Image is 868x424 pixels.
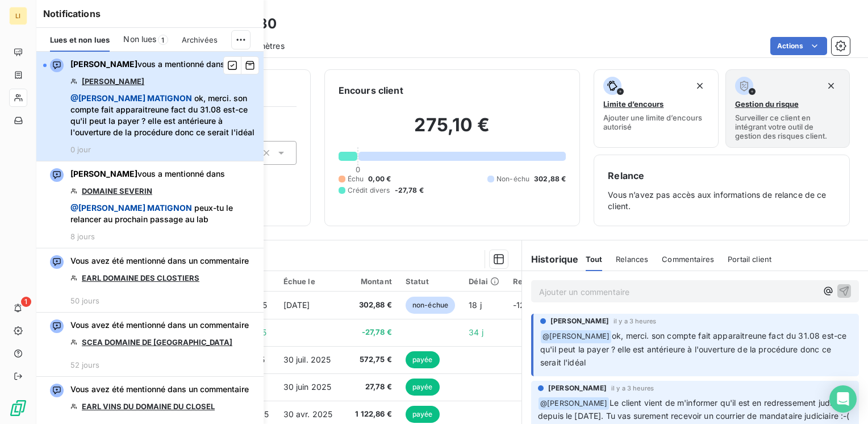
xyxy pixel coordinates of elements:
span: payée [406,379,440,396]
div: Montant [351,277,392,286]
span: @ [PERSON_NAME] MATIGNON [70,203,192,213]
span: Vous avez été mentionné dans un commentaire [70,319,249,331]
span: Vous avez été mentionné dans un commentaire [70,384,249,395]
h6: Encours client [339,84,403,97]
span: -27,78 € [351,327,392,338]
div: Vous n’avez pas accès aux informations de relance de ce client. [608,169,836,212]
span: 18 j [469,300,482,310]
span: ok, merci. son compte fait apparaitreune fact du 31.08 est-ce qu'il peut la payer ? elle est anté... [70,93,257,138]
span: 0 [356,165,360,174]
a: EARL VINS DU DOMAINE DU CLOSEL [82,402,215,411]
span: Crédit divers [348,185,390,196]
a: EARL DOMAINE DES CLOSTIERS [82,273,199,282]
span: [PERSON_NAME] [548,383,607,393]
h6: Historique [522,252,579,266]
span: [PERSON_NAME] [70,169,137,178]
a: DOMAINE SEVERIN [82,186,152,196]
span: Vous avez été mentionné dans un commentaire [70,255,249,267]
span: @ [PERSON_NAME] MATIGNON [70,93,192,103]
span: payée [406,351,440,368]
span: [DATE] [283,300,310,310]
button: [PERSON_NAME]vous a mentionné dans[PERSON_NAME] @[PERSON_NAME] MATIGNON ok, merci. son compte fai... [36,52,264,161]
span: 0,00 € [368,174,391,184]
span: 1 [21,297,31,307]
span: Gestion du risque [735,99,799,109]
span: @ [PERSON_NAME] [539,397,609,410]
span: Surveiller ce client en intégrant votre outil de gestion des risques client. [735,113,840,140]
span: Tout [586,255,603,264]
span: [PERSON_NAME] [550,316,609,326]
button: Vous avez été mentionné dans un commentaireEARL DOMAINE DES CLOSTIERS50 jours [36,248,264,313]
span: Non lues [123,34,156,45]
span: Limite d’encours [603,99,663,109]
span: Commentaires [662,255,714,264]
span: non-échue [406,297,455,314]
span: -12 j [513,300,529,310]
span: payée [406,406,440,423]
span: 572,75 € [351,354,392,365]
div: Retard [513,277,549,286]
span: Le client vient de m'informer qu'il est en redressement judiciaire depuis le [DATE]. Tu vas surem... [538,398,854,421]
span: Relances [616,255,648,264]
span: 1 122,86 € [351,409,392,420]
a: [PERSON_NAME] [82,77,144,86]
span: 30 juin 2025 [283,382,332,392]
span: peux-tu le relancer au prochain passage au lab [70,202,257,225]
span: 302,88 € [351,300,392,311]
div: Statut [406,277,455,286]
span: vous a mentionné dans [70,59,225,70]
button: [PERSON_NAME]vous a mentionné dansDOMAINE SEVERIN @[PERSON_NAME] MATIGNON peux-tu le relancer au ... [36,161,264,248]
span: il y a 3 heures [614,318,656,325]
span: [PERSON_NAME] [70,59,137,69]
img: Logo LeanPay [9,399,27,417]
a: SCEA DOMAINE DE [GEOGRAPHIC_DATA] [82,338,232,347]
span: 302,88 € [534,174,566,184]
span: @ [PERSON_NAME] [541,330,611,343]
span: 52 jours [70,360,99,369]
span: Non-échu [496,174,529,184]
button: Limite d’encoursAjouter une limite d’encours autorisé [594,69,718,148]
span: 27,78 € [351,381,392,393]
span: vous a mentionné dans [70,168,225,180]
h6: Relance [608,169,836,182]
span: Archivées [182,35,218,44]
span: 30 avr. 2025 [283,409,333,419]
span: 0 jour [70,145,91,154]
span: 34 j [469,327,483,337]
span: 50 jours [70,296,99,305]
span: Portail client [728,255,771,264]
button: Vous avez été mentionné dans un commentaireSCEA DOMAINE DE [GEOGRAPHIC_DATA]52 jours [36,313,264,377]
h6: Notifications [43,7,257,20]
span: Lues et non lues [50,35,110,44]
span: Échu [348,174,364,184]
span: 30 juil. 2025 [283,355,331,364]
div: LI [9,7,27,25]
div: Échue le [283,277,338,286]
div: Open Intercom Messenger [829,385,857,413]
span: -27,78 € [395,185,424,196]
span: ok, merci. son compte fait apparaitreune fact du 31.08 est-ce qu'il peut la payer ? elle est anté... [540,331,849,367]
div: Délai [469,277,499,286]
button: Actions [770,37,827,55]
span: 8 jours [70,232,95,241]
span: Ajouter une limite d’encours autorisé [603,113,708,131]
span: 1 [158,35,168,45]
h2: 275,10 € [339,114,566,148]
button: Gestion du risqueSurveiller ce client en intégrant votre outil de gestion des risques client. [725,69,850,148]
span: il y a 3 heures [611,385,654,392]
